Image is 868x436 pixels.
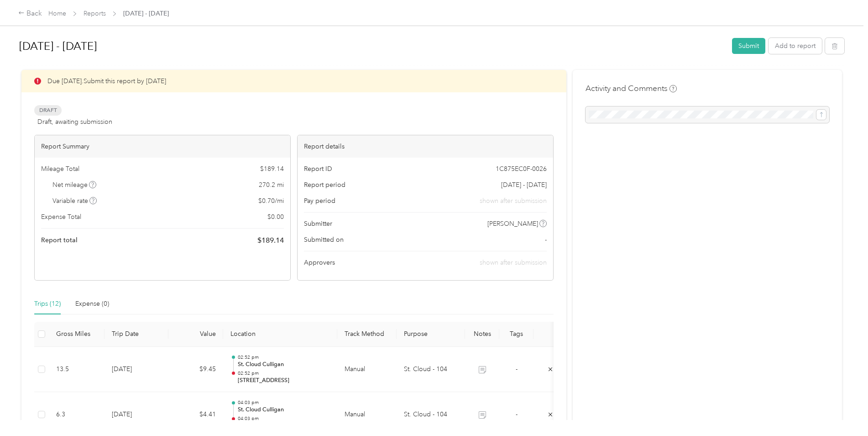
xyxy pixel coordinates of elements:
p: St. Cloud Culligan [238,406,330,414]
span: 1C875EC0F-0026 [496,164,547,174]
span: Submitter [304,219,332,229]
span: Approvers [304,258,335,267]
span: - [545,235,547,245]
button: Add to report [769,38,822,54]
span: Draft [34,105,62,116]
a: Reports [84,10,106,17]
span: shown after submission [480,196,547,206]
td: St. Cloud - 104 [397,347,465,393]
td: [DATE] [105,347,168,393]
span: Report total [41,235,78,245]
p: 02:52 pm [238,370,330,377]
th: Value [168,322,223,347]
th: Notes [465,322,499,347]
a: Home [48,10,66,17]
span: Expense Total [41,212,81,222]
span: 270.2 mi [259,180,284,190]
span: - [516,410,518,418]
span: Report ID [304,164,332,174]
span: Submitted on [304,235,344,245]
h4: Activity and Comments [586,83,677,94]
span: Variable rate [52,196,97,206]
span: shown after submission [480,259,547,266]
div: Trips (12) [34,299,61,309]
th: Trip Date [105,322,168,347]
span: Net mileage [52,180,97,190]
span: Report period [304,180,345,190]
td: 13.5 [49,347,105,393]
div: Due [DATE]. Submit this report by [DATE] [21,70,566,92]
th: Location [223,322,337,347]
td: $9.45 [168,347,223,393]
button: Submit [732,38,765,54]
div: Report details [298,135,553,158]
iframe: Everlance-gr Chat Button Frame [817,385,868,436]
th: Purpose [397,322,465,347]
div: Back [18,8,42,19]
span: [DATE] - [DATE] [501,180,547,190]
span: Draft, awaiting submission [37,117,112,127]
span: [DATE] - [DATE] [123,9,169,18]
th: Track Method [337,322,397,347]
td: Manual [337,347,397,393]
div: Report Summary [35,135,290,158]
p: 04:03 pm [238,399,330,406]
p: 02:52 pm [238,354,330,361]
span: Pay period [304,196,335,206]
span: $ 189.14 [257,235,284,246]
th: Tags [499,322,533,347]
p: St. Cloud Culligan [238,361,330,369]
h1: Sep 1 - 30, 2025 [19,35,726,57]
span: - [516,365,518,373]
span: [PERSON_NAME] [487,219,538,229]
span: $ 0.70 / mi [258,196,284,206]
span: $ 0.00 [267,212,284,222]
th: Gross Miles [49,322,105,347]
span: $ 189.14 [260,164,284,174]
p: [STREET_ADDRESS] [238,377,330,385]
p: 04:03 pm [238,415,330,422]
span: Mileage Total [41,164,79,174]
div: Expense (0) [75,299,109,309]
